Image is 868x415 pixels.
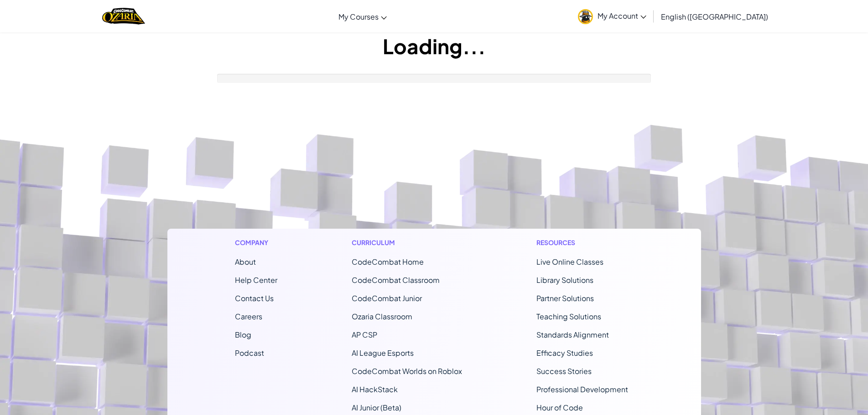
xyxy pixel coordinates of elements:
[235,257,256,266] a: About
[598,11,646,20] span: My Account
[102,7,145,26] img: Home
[352,238,462,247] h1: Curriculum
[661,12,768,21] span: English ([GEOGRAPHIC_DATA])
[235,312,262,321] a: Careers
[352,293,422,303] a: CodeCombat Junior
[352,257,424,266] span: CodeCombat Home
[536,348,593,358] a: Efficacy Studies
[536,312,601,321] a: Teaching Solutions
[352,330,377,339] a: AP CSP
[536,330,609,339] a: Standards Alignment
[352,366,462,376] a: CodeCombat Worlds on Roblox
[235,330,251,339] a: Blog
[352,384,398,394] a: AI HackStack
[573,2,651,31] a: My Account
[352,348,414,358] a: AI League Esports
[352,403,401,412] a: AI Junior (Beta)
[338,12,379,21] span: My Courses
[235,348,264,358] a: Podcast
[334,4,391,29] a: My Courses
[578,9,593,24] img: avatar
[352,275,440,285] a: CodeCombat Classroom
[536,384,628,394] a: Professional Development
[536,366,592,376] a: Success Stories
[352,312,412,321] a: Ozaria Classroom
[536,403,583,412] a: Hour of Code
[536,238,634,247] h1: Resources
[235,275,277,285] a: Help Center
[536,275,593,285] a: Library Solutions
[536,257,603,266] a: Live Online Classes
[235,238,277,247] h1: Company
[656,4,773,29] a: English ([GEOGRAPHIC_DATA])
[102,7,145,26] a: Ozaria by CodeCombat logo
[235,293,274,303] span: Contact Us
[536,293,594,303] a: Partner Solutions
